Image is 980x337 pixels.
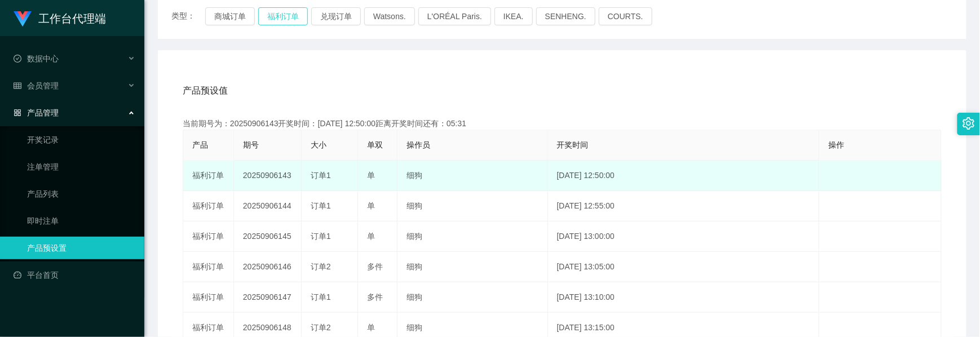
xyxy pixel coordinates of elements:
td: [DATE] 13:05:00 [548,252,820,282]
button: 兑现订单 [311,7,361,25]
a: 即时注单 [27,210,135,232]
button: COURTS. [599,7,652,25]
i: 图标: table [14,82,21,90]
span: 操作员 [407,140,430,149]
a: 产品预设置 [27,237,135,259]
img: logo.9652507e.png [14,11,32,27]
td: 20250906145 [234,221,302,252]
td: 福利订单 [183,161,234,191]
div: 当前期号为：20250906143开奖时间：[DATE] 12:50:00距离开奖时间还有：05:31 [183,118,942,130]
i: 图标: appstore-o [14,109,21,117]
td: 福利订单 [183,282,234,313]
td: 细狗 [398,191,548,221]
h1: 工作台代理端 [38,1,106,37]
button: IKEA. [495,7,533,25]
td: 细狗 [398,282,548,313]
span: 产品预设值 [183,84,228,97]
td: [DATE] 12:50:00 [548,161,820,191]
span: 订单2 [311,262,331,271]
td: 20250906146 [234,252,302,282]
span: 产品管理 [14,108,59,117]
td: [DATE] 12:55:00 [548,191,820,221]
td: 福利订单 [183,221,234,252]
td: 20250906143 [234,161,302,191]
span: 多件 [367,292,383,301]
span: 大小 [311,140,326,149]
span: 会员管理 [14,81,59,90]
button: 商城订单 [205,7,255,25]
span: 单 [367,232,375,241]
a: 产品列表 [27,183,135,205]
span: 单 [367,171,375,180]
td: 20250906144 [234,191,302,221]
button: 福利订单 [258,7,308,25]
td: 福利订单 [183,252,234,282]
td: 细狗 [398,161,548,191]
a: 注单管理 [27,156,135,178]
span: 类型： [171,7,205,25]
span: 订单2 [311,323,331,332]
td: [DATE] 13:10:00 [548,282,820,313]
td: 20250906147 [234,282,302,313]
td: 细狗 [398,252,548,282]
span: 数据中心 [14,54,59,63]
a: 工作台代理端 [14,14,106,23]
td: [DATE] 13:00:00 [548,221,820,252]
td: 福利订单 [183,191,234,221]
span: 期号 [243,140,259,149]
span: 单 [367,201,375,210]
span: 多件 [367,262,383,271]
button: SENHENG. [536,7,595,25]
td: 细狗 [398,221,548,252]
span: 单 [367,323,375,332]
span: 产品 [192,140,208,149]
i: 图标: setting [963,117,975,130]
button: Watsons. [364,7,415,25]
span: 单双 [367,140,383,149]
span: 订单1 [311,292,331,301]
span: 订单1 [311,232,331,241]
span: 订单1 [311,201,331,210]
span: 订单1 [311,171,331,180]
i: 图标: check-circle-o [14,55,21,63]
a: 开奖记录 [27,128,135,151]
span: 开奖时间 [557,140,589,149]
a: 图标: dashboard平台首页 [14,264,135,286]
button: L'ORÉAL Paris. [418,7,491,25]
span: 操作 [828,140,844,149]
